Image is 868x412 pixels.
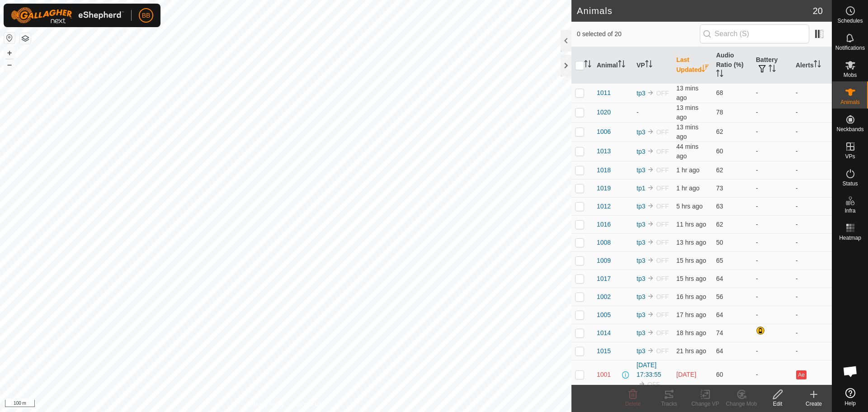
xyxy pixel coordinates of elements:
a: Open chat [837,358,864,385]
span: 1019 [597,184,611,193]
span: 1 Sept 2025, 2:41 am [676,221,706,228]
a: tp3 [637,221,645,228]
span: 31 Aug 2025, 8:01 pm [676,311,706,318]
td: - [752,233,792,251]
div: Create [796,400,832,408]
span: 60 [716,371,723,378]
button: Map Layers [20,33,31,44]
img: to [647,238,654,246]
span: OFF [656,329,669,336]
td: - [752,83,792,103]
span: 1001 [597,370,611,379]
td: - [752,179,792,197]
img: to [647,256,654,264]
td: - [752,215,792,233]
p-sorticon: Activate to sort [584,62,591,69]
input: Search (S) [700,24,809,43]
p-sorticon: Activate to sort [645,62,652,69]
span: 1018 [597,166,611,175]
a: tp1 [637,185,645,192]
th: Audio Ratio (%) [712,47,752,84]
a: tp3 [637,275,645,282]
span: 73 [716,185,723,192]
span: 31 Aug 2025, 10:41 pm [676,257,706,264]
td: - [792,270,832,288]
a: tp3 [637,293,645,300]
td: - [792,233,832,251]
img: to [647,311,654,318]
a: tp3 [637,166,645,174]
td: - [792,324,832,342]
span: 1 Sept 2025, 1:41 pm [676,104,698,121]
span: OFF [656,128,669,136]
span: 50 [716,239,723,246]
span: OFF [656,293,669,300]
span: OFF [656,311,669,318]
a: tp3 [637,90,645,97]
img: to [647,184,654,191]
p-sorticon: Activate to sort [769,66,776,73]
span: 1009 [597,256,611,265]
td: - [792,161,832,179]
span: 62 [716,221,723,228]
a: Contact Us [295,400,321,408]
button: + [4,47,15,58]
th: VP [633,47,673,84]
a: tp3 [637,329,645,336]
span: 1014 [597,328,611,338]
h2: Animals [577,5,813,16]
td: - [792,142,832,161]
span: 31 Aug 2025, 9:21 pm [676,293,706,300]
span: 62 [716,166,723,174]
span: 1012 [597,202,611,211]
span: OFF [656,257,669,264]
div: Tracks [651,400,687,408]
a: [DATE] 17:33:55 [637,361,661,378]
span: Heatmap [839,235,861,241]
a: tp3 [637,239,645,246]
td: - [792,342,832,360]
span: OFF [656,347,669,355]
div: Change Mob [723,400,759,408]
span: 1015 [597,346,611,356]
td: - [792,306,832,324]
span: Infra [844,208,855,213]
span: 1 Sept 2025, 1:41 pm [676,123,698,140]
td: - [752,360,792,389]
span: 64 [716,311,723,318]
img: to [647,89,654,96]
span: Status [842,181,858,186]
span: OFF [656,239,669,246]
span: 1 Sept 2025, 12:21 am [676,239,706,246]
p-sorticon: Activate to sort [618,62,625,69]
img: to [647,293,654,300]
img: to [638,380,646,388]
span: 56 [716,293,723,300]
span: 68 [716,89,723,96]
a: Help [832,384,868,410]
span: Help [844,401,856,406]
th: Animal [593,47,633,84]
a: tp3 [637,203,645,210]
span: BB [142,11,151,20]
img: to [647,202,654,209]
div: Change VP [687,400,723,408]
p-sorticon: Activate to sort [814,62,821,69]
div: Edit [759,400,796,408]
td: - [752,306,792,324]
span: 1 Sept 2025, 12:44 pm [676,166,699,174]
td: - [792,197,832,215]
span: 63 [716,203,723,210]
td: - [752,103,792,122]
td: - [792,251,832,270]
td: - [752,122,792,142]
span: OFF [656,275,669,282]
td: - [752,270,792,288]
span: 60 [716,147,723,155]
span: 1011 [597,88,611,98]
a: tp3 [637,347,645,355]
span: 31 Aug 2025, 10:41 pm [676,275,706,282]
span: 31 Aug 2025, 7:41 pm [676,329,706,336]
a: tp3 [637,148,645,155]
td: - [752,342,792,360]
